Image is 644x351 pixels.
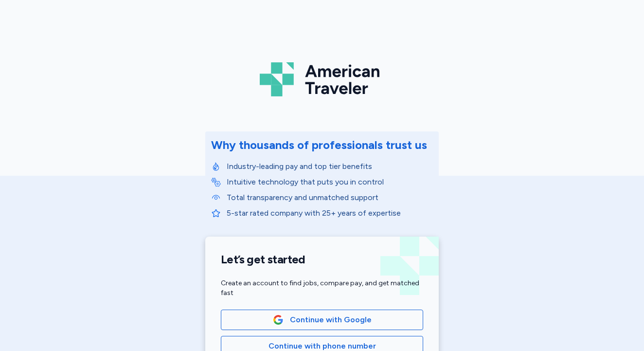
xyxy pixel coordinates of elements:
img: Logo [260,58,384,100]
h1: Let’s get started [221,252,423,267]
p: Total transparency and unmatched support [227,192,433,203]
div: Create an account to find jobs, compare pay, and get matched fast [221,278,423,298]
button: Google LogoContinue with Google [221,310,423,330]
div: Why thousands of professionals trust us [211,137,427,153]
span: Continue with Google [290,314,372,326]
img: Google Logo [273,314,284,325]
p: 5-star rated company with 25+ years of expertise [227,207,433,219]
p: Industry-leading pay and top tier benefits [227,161,433,172]
p: Intuitive technology that puts you in control [227,176,433,188]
